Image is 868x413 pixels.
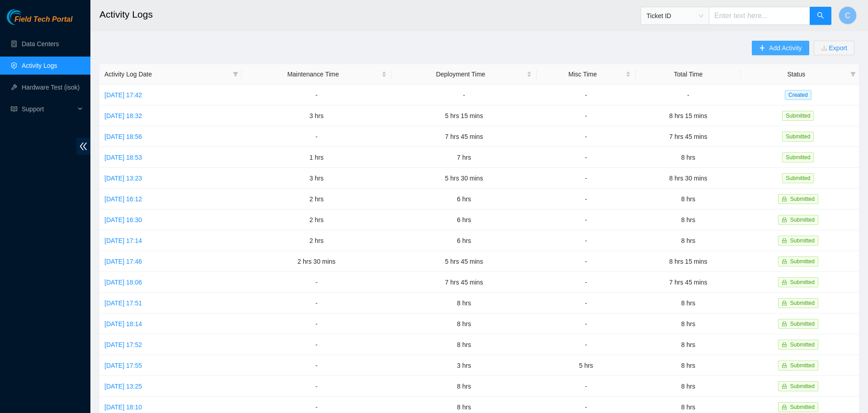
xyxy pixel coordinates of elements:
[537,126,636,147] td: -
[241,334,392,355] td: -
[537,313,636,334] td: -
[7,9,46,25] img: Akamai Technologies
[646,9,703,23] span: Ticket ID
[537,189,636,209] td: -
[636,189,741,209] td: 8 hrs
[104,216,142,223] a: [DATE] 16:30
[241,251,392,272] td: 2 hrs 30 mins
[22,100,75,118] span: Support
[636,334,741,355] td: 8 hrs
[241,376,392,397] td: -
[746,69,847,79] span: Status
[636,105,741,126] td: 8 hrs 15 mins
[782,280,787,285] span: lock
[104,154,142,161] a: [DATE] 18:53
[537,209,636,230] td: -
[76,138,90,155] span: double-left
[790,404,815,410] span: Submitted
[241,189,392,209] td: 2 hrs
[636,168,741,189] td: 8 hrs 30 mins
[636,85,741,105] td: -
[104,341,142,348] a: [DATE] 17:52
[104,362,142,369] a: [DATE] 17:55
[849,67,858,81] span: filter
[636,376,741,397] td: 8 hrs
[241,126,392,147] td: -
[636,230,741,251] td: 8 hrs
[11,106,17,112] span: read
[392,251,536,272] td: 5 hrs 45 mins
[782,132,814,142] span: Submitted
[392,313,536,334] td: 8 hrs
[790,237,815,244] span: Submitted
[241,168,392,189] td: 3 hrs
[392,168,536,189] td: 5 hrs 30 mins
[7,16,72,28] a: Akamai TechnologiesField Tech Portal
[392,334,536,355] td: 8 hrs
[537,85,636,105] td: -
[392,293,536,313] td: 8 hrs
[636,293,741,313] td: 8 hrs
[104,69,229,79] span: Activity Log Date
[392,355,536,376] td: 3 hrs
[759,45,765,52] span: plus
[104,91,142,99] a: [DATE] 17:42
[636,272,741,293] td: 7 hrs 45 mins
[782,384,787,389] span: lock
[104,133,142,140] a: [DATE] 18:56
[782,152,814,162] span: Submitted
[392,376,536,397] td: 8 hrs
[782,321,787,327] span: lock
[104,258,142,265] a: [DATE] 17:46
[782,111,814,121] span: Submitted
[537,376,636,397] td: -
[636,147,741,168] td: 8 hrs
[241,85,392,105] td: -
[104,112,142,119] a: [DATE] 18:32
[839,6,857,24] button: C
[392,85,536,105] td: -
[790,258,815,265] span: Submitted
[392,272,536,293] td: 7 hrs 45 mins
[22,84,80,91] a: Hardware Test (isok)
[104,237,142,244] a: [DATE] 17:14
[22,62,57,69] a: Activity Logs
[790,279,815,285] span: Submitted
[636,251,741,272] td: 8 hrs 15 mins
[782,173,814,183] span: Submitted
[790,196,815,202] span: Submitted
[850,71,856,77] span: filter
[233,71,238,77] span: filter
[769,43,802,53] span: Add Activity
[636,313,741,334] td: 8 hrs
[104,299,142,307] a: [DATE] 17:51
[537,105,636,126] td: -
[104,175,142,182] a: [DATE] 13:23
[22,40,59,47] a: Data Centers
[241,230,392,251] td: 2 hrs
[537,293,636,313] td: -
[392,230,536,251] td: 6 hrs
[810,7,831,25] button: search
[231,67,240,81] span: filter
[636,355,741,376] td: 8 hrs
[392,189,536,209] td: 6 hrs
[782,196,787,202] span: lock
[241,313,392,334] td: -
[790,300,815,306] span: Submitted
[241,105,392,126] td: 3 hrs
[537,230,636,251] td: -
[241,293,392,313] td: -
[782,342,787,347] span: lock
[782,259,787,264] span: lock
[392,105,536,126] td: 5 hrs 15 mins
[817,12,824,20] span: search
[537,334,636,355] td: -
[636,126,741,147] td: 7 hrs 45 mins
[537,272,636,293] td: -
[782,300,787,306] span: lock
[537,251,636,272] td: -
[104,404,142,411] a: [DATE] 18:10
[537,168,636,189] td: -
[709,7,810,25] input: Enter text here...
